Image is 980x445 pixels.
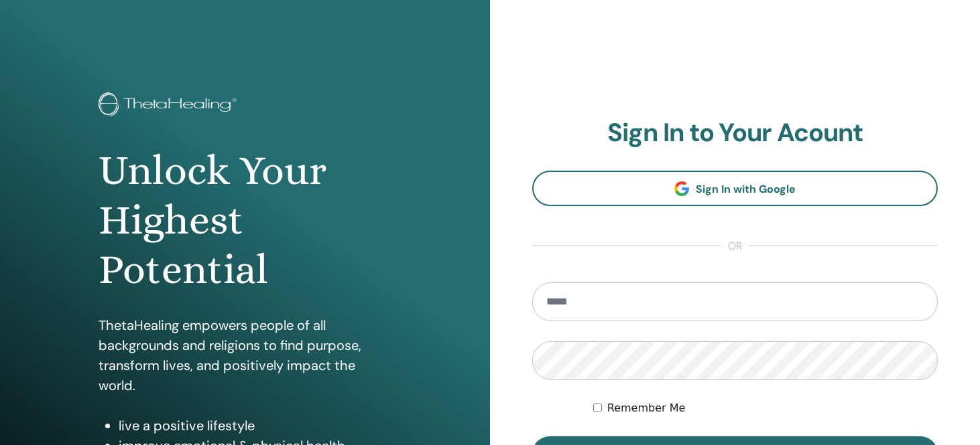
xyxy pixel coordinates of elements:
[696,182,796,196] span: Sign In with Google
[119,416,391,436] li: live a positive lifestyle
[532,118,938,149] h2: Sign In to Your Acount
[593,400,938,416] div: Keep me authenticated indefinitely or until I manually logout
[532,171,938,206] a: Sign In with Google
[607,400,686,416] label: Remember Me
[99,146,391,295] h1: Unlock Your Highest Potential
[99,315,391,395] p: ThetaHealing empowers people of all backgrounds and religions to find purpose, transform lives, a...
[721,238,749,254] span: or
